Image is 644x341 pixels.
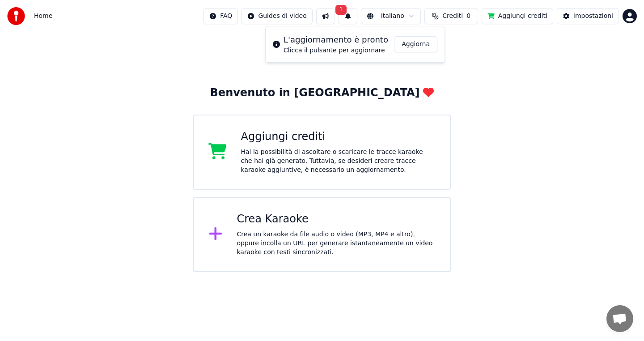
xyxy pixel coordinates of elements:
[284,46,388,55] div: Clicca il pulsante per aggiornare
[203,8,238,24] button: FAQ
[210,86,434,100] div: Benvenuto in [GEOGRAPHIC_DATA]
[394,36,437,52] button: Aggiorna
[466,12,470,21] span: 0
[335,5,347,15] span: 1
[34,12,52,21] nav: breadcrumb
[241,148,436,175] div: Hai la possibilità di ascoltare o scaricare le tracce karaoke che hai già generato. Tuttavia, se ...
[606,305,633,332] a: Aprire la chat
[557,8,619,24] button: Impostazioni
[482,8,553,24] button: Aggiungi crediti
[573,12,613,21] div: Impostazioni
[284,34,388,46] div: L'aggiornamento è pronto
[424,8,478,24] button: Crediti0
[237,230,436,257] div: Crea un karaoke da file audio o video (MP3, MP4 e altro), oppure incolla un URL per generare ista...
[7,7,25,25] img: youka
[34,12,52,21] span: Home
[237,212,436,226] div: Crea Karaoke
[241,130,436,144] div: Aggiungi crediti
[442,12,463,21] span: Crediti
[241,8,312,24] button: Guides di video
[339,8,357,24] button: 1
